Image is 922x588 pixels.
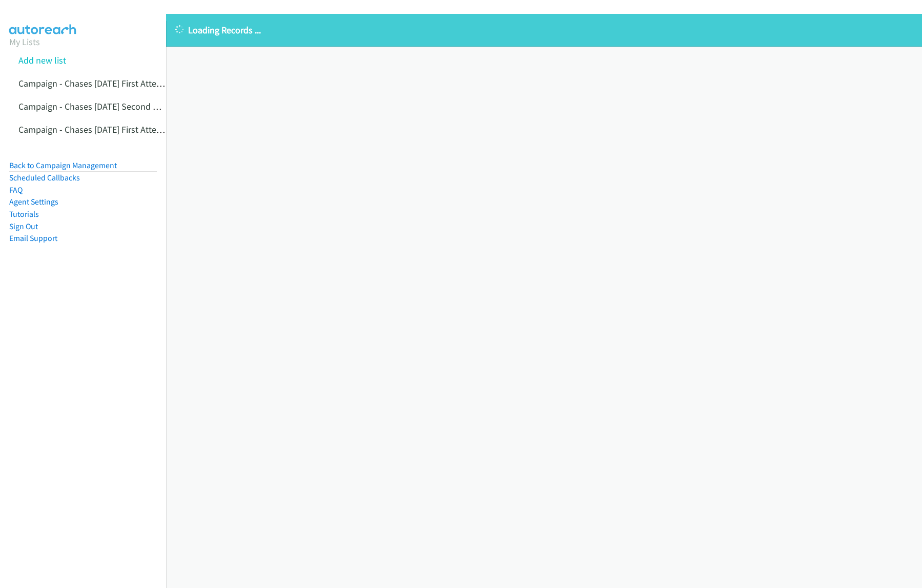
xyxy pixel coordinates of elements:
a: Back to Campaign Management [9,160,117,170]
a: My Lists [9,36,40,48]
a: Sign Out [9,221,38,231]
a: Scheduled Callbacks [9,173,80,183]
a: Agent Settings [9,197,58,207]
a: Campaign - Chases [DATE] First Attempt [18,124,172,135]
a: Campaign - Chases [DATE] First Attempt And Ongoings [18,77,229,89]
a: Add new list [18,54,66,66]
a: Tutorials [9,209,39,219]
a: Campaign - Chases [DATE] Second Attempt [18,100,185,112]
p: Loading Records ... [175,23,913,37]
a: Email Support [9,233,57,243]
a: FAQ [9,185,23,195]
